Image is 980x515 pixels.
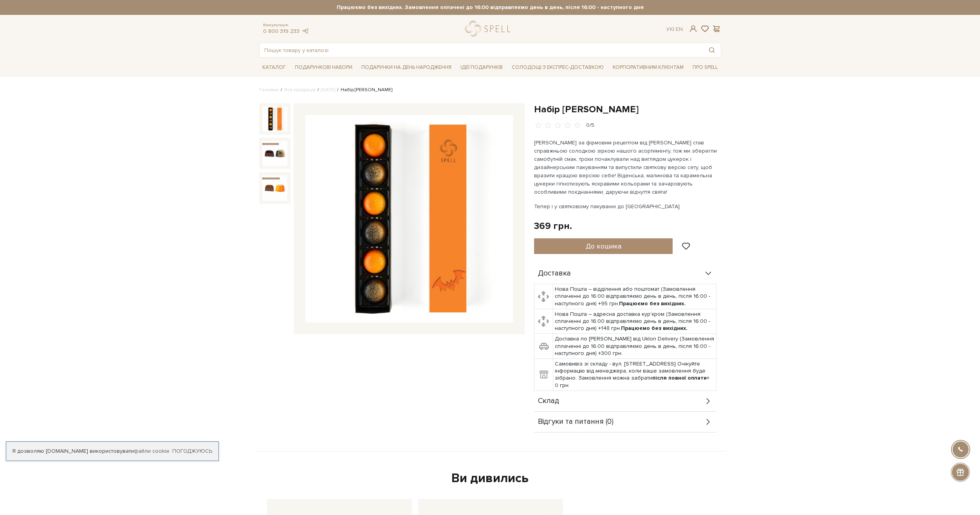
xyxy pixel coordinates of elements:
[259,87,279,93] a: Головна
[301,28,309,34] a: telegram
[689,61,721,74] a: Про Spell
[263,23,309,28] span: Консультація:
[134,448,170,454] a: файли cookie
[284,87,316,93] a: Вся продукція
[703,43,721,57] button: Пошук товару у каталозі
[321,87,335,93] a: [DATE]
[538,398,559,405] span: Склад
[553,359,717,391] td: Самовивіз зі складу - вул. [STREET_ADDRESS] Очікуйте інформацію від менеджера, коли ваше замовлен...
[586,242,621,250] span: До кошика
[262,106,287,131] img: Набір цукерок Хелловін
[534,139,718,196] p: [PERSON_NAME] за фірмовим рецептом від [PERSON_NAME] став справжньою солодкою зіркою нашого асорт...
[534,238,673,254] button: До кошика
[465,21,514,37] a: logo
[264,470,717,487] div: Ви дивились
[457,61,506,74] a: Ідеї подарунків
[538,418,614,425] span: Відгуки та питання (0)
[262,175,287,200] img: Набір цукерок Хелловін
[553,334,717,359] td: Доставка по [PERSON_NAME] від Uklon Delivery (Замовлення сплаченні до 16:00 відправляємо день в д...
[586,122,594,129] div: 0/5
[621,325,688,331] b: Працюємо без вихідних.
[676,26,683,32] a: En
[666,26,683,33] div: Ук
[259,4,721,11] strong: Працюємо без вихідних. Замовлення оплачені до 16:00 відправляємо день в день, після 16:00 - насту...
[358,61,455,74] a: Подарунки на День народження
[652,375,707,381] b: після повної оплати
[553,284,717,309] td: Нова Пошта – відділення або поштомат (Замовлення сплаченні до 16:00 відправляємо день в день, піс...
[260,43,703,57] input: Пошук товару у каталозі
[534,103,721,115] h1: Набір [PERSON_NAME]
[262,141,287,166] img: Набір цукерок Хелловін
[263,28,300,34] a: 0 800 319 233
[619,300,686,307] b: Працюємо без вихідних.
[610,61,687,74] a: Корпоративним клієнтам
[673,26,674,32] span: |
[534,202,718,211] p: Тепер і у святковому пакуванні до [GEOGRAPHIC_DATA].
[259,61,289,74] a: Каталог
[6,448,218,455] div: Я дозволяю [DOMAIN_NAME] використовувати
[509,61,607,74] a: Солодощі з експрес-доставкою
[534,220,572,232] div: 369 грн.
[172,448,212,455] a: Погоджуюсь
[305,115,513,322] img: Набір цукерок Хелловін
[292,61,356,74] a: Подарункові набори
[553,309,717,334] td: Нова Пошта – адресна доставка кур'єром (Замовлення сплаченні до 16:00 відправляємо день в день, п...
[335,86,392,94] li: Набір [PERSON_NAME]
[538,270,571,277] span: Доставка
